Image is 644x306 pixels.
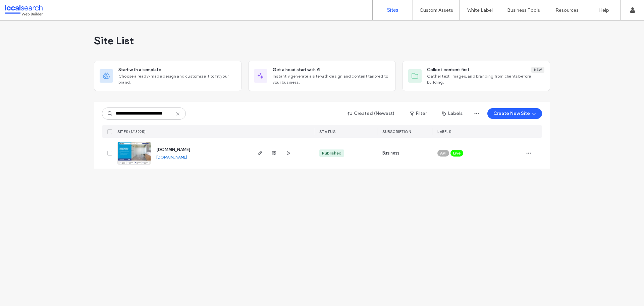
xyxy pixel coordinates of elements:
[531,67,544,73] div: New
[437,129,451,134] span: LABELS
[342,108,400,119] button: Created (Newest)
[118,67,161,73] span: Start with a template
[599,7,609,13] label: Help
[420,7,453,13] label: Custom Assets
[156,155,187,160] a: [DOMAIN_NAME]
[319,129,335,134] span: STATUS
[440,150,446,156] span: API
[118,73,236,85] span: Choose a ready-made design and customize it to fit your brand.
[555,7,579,13] label: Resources
[387,7,398,13] label: Sites
[156,147,190,152] a: [DOMAIN_NAME]
[453,150,461,156] span: Live
[402,61,550,91] div: Collect content firstNewGather text, images, and branding from clients before building.
[427,73,544,85] span: Gather text, images, and branding from clients before building.
[382,129,411,134] span: SUBSCRIPTION
[403,108,433,119] button: Filter
[507,7,540,13] label: Business Tools
[248,61,396,91] div: Get a head start with AIInstantly generate a site with design and content tailored to your business.
[94,34,134,47] span: Site List
[382,150,402,157] span: Business+
[467,7,493,13] label: White Label
[94,61,241,91] div: Start with a templateChoose a ready-made design and customize it to fit your brand.
[322,150,341,156] div: Published
[273,67,320,73] span: Get a head start with AI
[436,108,469,119] button: Labels
[427,67,470,73] span: Collect content first
[487,108,542,119] button: Create New Site
[273,73,390,85] span: Instantly generate a site with design and content tailored to your business.
[117,129,146,134] span: SITES (1/13225)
